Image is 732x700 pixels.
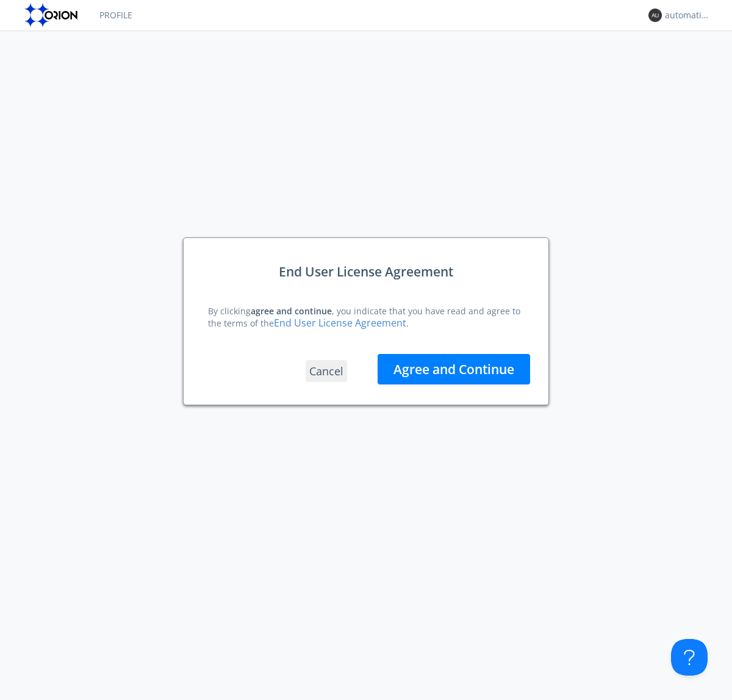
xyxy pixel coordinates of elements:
[378,354,530,384] button: Agree and Continue
[24,3,81,27] img: orion-labs-logo.svg
[279,262,453,281] div: End User License Agreement
[648,9,662,22] img: 373638.png
[306,360,347,382] button: Cancel
[671,639,708,676] iframe: Toggle Customer Support
[274,316,406,330] a: End User License Agreement
[208,305,524,330] div: By clicking , you indicate that you have read and agree to the terms of the .
[251,305,332,317] strong: agree and continue
[665,9,711,21] div: automation+usermanager+1755645878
